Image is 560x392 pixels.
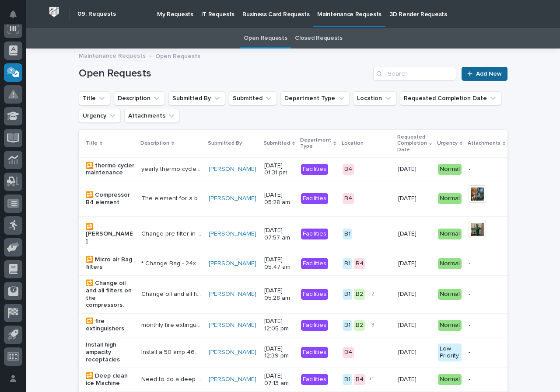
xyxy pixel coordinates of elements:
[295,28,342,49] a: Closed Requests
[79,275,526,313] tr: 🔁 Change oil and all filters on the compressors.Change oil and all filters on the compressors. Lo...
[368,291,374,297] span: + 2
[79,109,121,123] button: Urgency
[141,289,203,298] p: Change oil and all filters on the compressors. Locations: 2- B1 1- B2 1- B3 2- B4
[79,313,526,337] tr: 🔁 fire extinguishersmonthly fire extinguisher checkmonthly fire extinguisher check [PERSON_NAME] ...
[343,164,354,175] div: B4
[209,349,306,356] a: [PERSON_NAME] [PERSON_NAME]
[209,291,256,298] a: [PERSON_NAME]
[155,51,200,60] p: Open Requests
[398,376,431,383] p: [DATE]
[79,91,110,105] button: Title
[343,320,352,331] div: B1
[209,230,256,238] a: [PERSON_NAME]
[354,374,365,385] div: B4
[114,91,165,105] button: Description
[398,322,431,329] p: [DATE]
[353,91,396,105] button: Location
[469,322,504,329] p: -
[79,67,370,80] h1: Open Requests
[124,109,180,123] button: Attachments
[263,139,290,148] p: Submitted
[354,320,365,331] div: B2
[209,322,256,329] a: [PERSON_NAME]
[280,91,350,105] button: Department Type
[264,318,294,333] p: [DATE] 12:05 pm
[398,230,431,238] p: [DATE]
[438,289,462,300] div: Normal
[79,368,526,392] tr: 🔁 Deep clean ice MachineNeed to do a deep clean of the 4 ice machines - Remove all ice -Clean coi...
[86,318,134,333] p: 🔁 fire extinguishers
[462,67,507,81] a: Add New
[46,4,62,20] img: Workspace Logo
[209,376,256,383] a: [PERSON_NAME]
[141,193,203,202] p: The element for a building 4 compressor room needs to be changed where it comes out of the dryer.
[79,181,526,216] tr: 🔁 Compressor B4 elementThe element for a building 4 compressor room needs to be changed where it ...
[476,71,502,77] span: Add New
[398,166,431,173] p: [DATE]
[301,289,328,300] div: Facilities
[301,347,328,358] div: Facilities
[264,256,294,271] p: [DATE] 05:47 am
[244,28,287,49] a: Open Requests
[141,320,203,329] p: monthly fire extinguisher check
[343,289,352,300] div: B1
[437,139,458,148] p: Urgency
[468,139,500,148] p: Attachments
[300,135,331,152] p: Department Type
[79,157,526,181] tr: 🔁 thermo cycler maintenanceyearly thermo cycler service and inspections. - check shaft bearings f...
[368,323,374,328] span: + 3
[438,229,462,239] div: Normal
[343,229,352,239] div: B1
[141,374,203,383] p: Need to do a deep clean of the 4 ice machines - Remove all ice -Clean coils -Remove all parts per...
[301,320,328,331] div: Facilities
[264,287,294,302] p: [DATE] 05:28 am
[264,372,294,387] p: [DATE] 07:13 am
[11,10,22,24] div: Notifications
[343,193,354,204] div: B4
[369,377,374,382] span: + 1
[208,139,242,148] p: Submitted By
[86,191,134,206] p: 🔁 Compressor B4 element
[342,139,364,148] p: Location
[301,374,328,385] div: Facilities
[343,374,352,385] div: B1
[264,227,294,242] p: [DATE] 07:57 am
[141,347,203,356] p: Install a 50 amp 460 and 50 amp 230 recepts in Patrick Briars work area for testing large ampacit...
[400,91,501,105] button: Requested Completion Date
[469,291,504,298] p: -
[438,193,462,204] div: Normal
[141,229,203,238] p: Change pre-filter in the Ingersoll rand room Filter # KPEA55H
[77,10,116,18] h2: 09. Requests
[354,258,365,269] div: B4
[469,349,504,356] p: -
[398,195,431,202] p: [DATE]
[343,347,354,358] div: B4
[398,291,431,298] p: [DATE]
[79,216,526,252] tr: 🔁 [PERSON_NAME]Change pre-filter in the [PERSON_NAME] room Filter # KPEA55HChange pre-filter in t...
[209,166,256,173] a: [PERSON_NAME]
[86,223,134,245] p: 🔁 [PERSON_NAME]
[354,289,365,300] div: B2
[398,349,431,356] p: [DATE]
[79,337,526,368] tr: Install high ampacity receptaclesInstall a 50 amp 460 and 50 amp 230 recepts in [PERSON_NAME] wor...
[140,139,169,148] p: Description
[398,260,431,267] p: [DATE]
[86,162,134,177] p: 🔁 thermo cycler maintenance
[301,193,328,204] div: Facilities
[301,229,328,239] div: Facilities
[469,376,504,383] p: -
[209,195,256,202] a: [PERSON_NAME]
[264,191,294,206] p: [DATE] 05:28 am
[86,280,134,309] p: 🔁 Change oil and all filters on the compressors.
[86,341,134,363] p: Install high ampacity receptacles
[438,343,462,362] div: Low Priority
[469,260,504,267] p: -
[86,372,134,387] p: 🔁 Deep clean ice Machine
[264,345,294,360] p: [DATE] 12:39 pm
[343,258,352,269] div: B1
[373,67,456,81] input: Search
[4,5,22,24] button: Notifications
[86,256,134,271] p: 🔁 Micro air Bag filters
[438,320,462,331] div: Normal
